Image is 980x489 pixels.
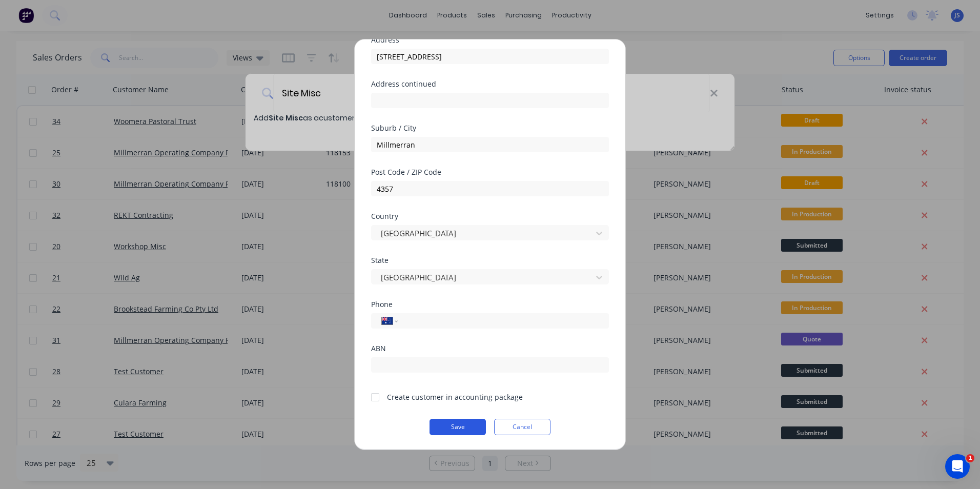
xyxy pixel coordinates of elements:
div: Phone [371,301,609,308]
div: ABN [371,345,609,352]
button: Save [430,419,486,435]
div: Create customer in accounting package [387,392,523,402]
div: Address continued [371,80,609,88]
span: 1 [966,454,974,462]
div: Post Code / ZIP Code [371,169,609,176]
div: Address [371,36,609,44]
iframe: Intercom live chat [945,454,970,479]
button: Cancel [494,419,550,435]
div: Suburb / City [371,125,609,132]
div: Country [371,213,609,220]
div: State [371,257,609,264]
